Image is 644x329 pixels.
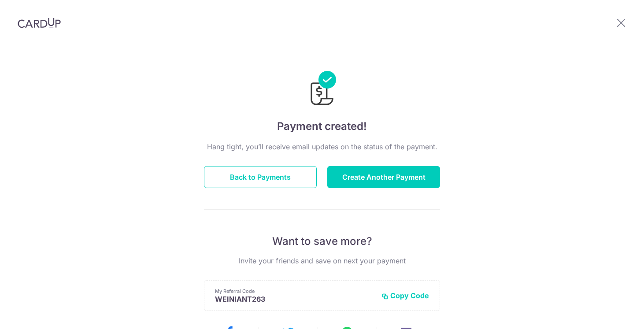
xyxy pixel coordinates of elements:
[204,166,317,188] button: Back to Payments
[204,141,440,152] p: Hang tight, you’ll receive email updates on the status of the payment.
[381,291,429,300] button: Copy Code
[204,234,440,248] p: Want to save more?
[204,118,440,134] h4: Payment created!
[204,255,440,266] p: Invite your friends and save on next your payment
[215,295,374,303] p: WEINIANT263
[18,18,61,28] img: CardUp
[308,71,336,108] img: Payments
[215,288,374,295] p: My Referral Code
[327,166,440,188] button: Create Another Payment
